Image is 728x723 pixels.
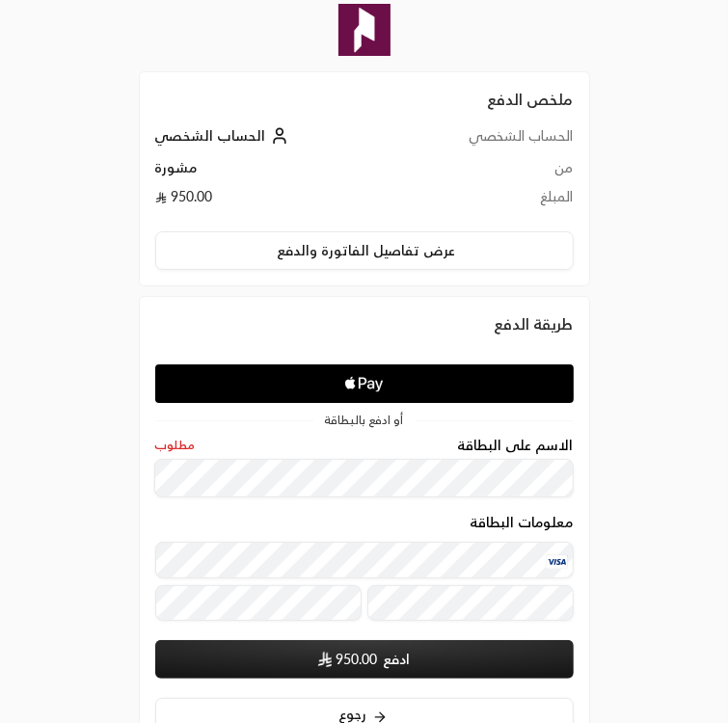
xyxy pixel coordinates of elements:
td: الحساب الشخصي [393,126,574,158]
div: الاسم على البطاقة [155,438,574,497]
legend: معلومات البطاقة [471,515,574,530]
div: معلومات البطاقة [155,515,574,627]
span: 950.00 [336,650,377,669]
input: تاريخ الانتهاء [155,585,362,622]
button: عرض تفاصيل الفاتورة والدفع [155,231,574,270]
td: المبلغ [393,187,574,216]
input: بطاقة ائتمانية [155,542,574,578]
img: Company Logo [338,4,391,56]
label: الاسم على البطاقة [458,438,574,453]
h2: ملخص الدفع [155,88,574,111]
div: طريقة الدفع [155,312,574,335]
td: مشورة [155,158,393,187]
td: من [393,158,574,187]
span: رجوع [338,706,366,722]
span: مطلوب [155,438,196,453]
span: الحساب الشخصي [155,127,266,144]
a: الحساب الشخصي [155,127,293,144]
span: أو ادفع بالبطاقة [325,415,404,426]
td: 950.00 [155,187,393,216]
img: SAR [318,652,332,667]
img: Visa [546,554,568,569]
button: ادفع SAR950.00 [155,640,574,679]
input: رمز التحقق CVC [367,585,574,622]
